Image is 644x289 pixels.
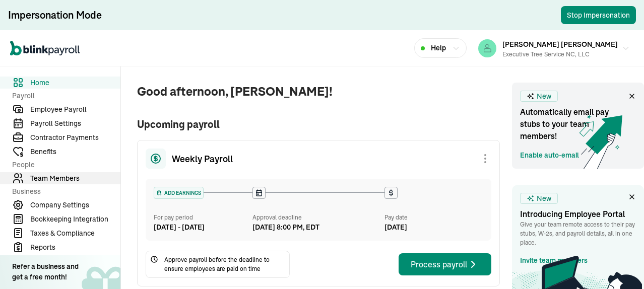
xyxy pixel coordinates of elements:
[137,117,500,132] span: Upcoming payroll
[8,8,102,22] div: Impersonation Mode
[399,253,491,275] button: Process payroll
[12,91,114,101] span: Payroll
[520,208,636,220] h3: Introducing Employee Portal
[537,91,551,102] span: New
[561,6,636,24] button: Stop Impersonation
[172,152,233,166] span: Weekly Payroll
[252,213,380,222] div: Approval deadline
[384,222,483,233] div: [DATE]
[414,38,467,58] button: Help
[594,241,644,289] div: Chat Widget
[30,78,120,88] span: Home
[30,104,120,115] span: Employee Payroll
[30,200,120,210] span: Company Settings
[30,242,120,253] span: Reports
[12,186,114,197] span: Business
[520,150,579,161] a: Enable auto-email
[164,255,285,273] span: Approve payroll before the deadline to ensure employees are paid on time
[537,193,551,204] span: New
[137,83,500,101] span: Good afternoon, [PERSON_NAME]!
[30,214,120,225] span: Bookkeeping Integration
[30,132,120,143] span: Contractor Payments
[154,187,203,198] div: ADD EARNINGS
[12,160,114,170] span: People
[30,118,120,129] span: Payroll Settings
[154,213,252,222] div: For pay period
[252,222,319,233] div: [DATE] 8:00 PM, EDT
[520,255,588,266] a: Invite team members
[520,106,621,142] span: Automatically email pay stubs to your team members!
[384,213,483,222] div: Pay date
[431,43,446,53] span: Help
[502,40,618,49] span: [PERSON_NAME] [PERSON_NAME]
[594,241,644,289] iframe: To enrich screen reader interactions, please activate Accessibility in Grammarly extension settings
[154,222,252,233] div: [DATE] - [DATE]
[411,258,479,270] div: Process payroll
[30,173,120,184] span: Team Members
[474,36,634,61] button: [PERSON_NAME] [PERSON_NAME]Executive Tree Service NC, LLC
[520,220,636,247] p: Give your team remote access to their pay stubs, W‑2s, and payroll details, all in one place.
[10,34,80,63] nav: Global
[30,147,120,157] span: Benefits
[12,261,79,282] div: Refer a business and get a free month!
[502,50,618,59] div: Executive Tree Service NC, LLC
[30,228,120,239] span: Taxes & Compliance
